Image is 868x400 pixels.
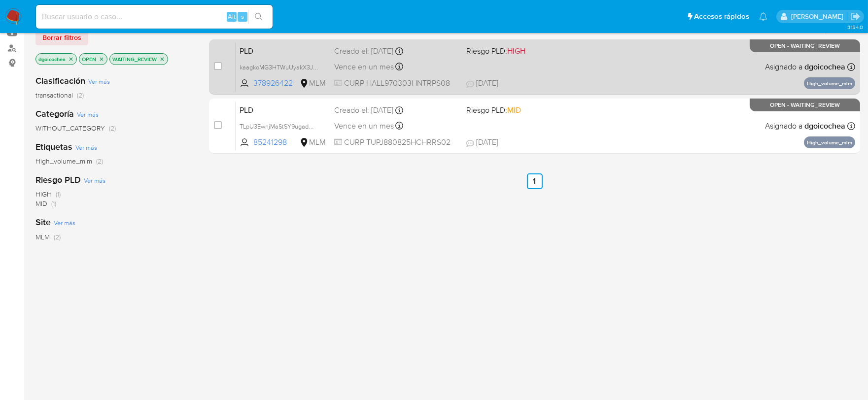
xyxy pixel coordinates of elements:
[228,12,236,21] span: Alt
[248,10,269,24] button: search-icon
[850,11,861,22] a: Salir
[694,11,749,22] span: Accesos rápidos
[759,12,767,21] a: Notificaciones
[36,10,273,23] input: Buscar usuario o caso...
[241,12,244,21] span: s
[847,23,863,31] span: 3.154.0
[791,12,847,21] p: dalia.goicochea@mercadolibre.com.mx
